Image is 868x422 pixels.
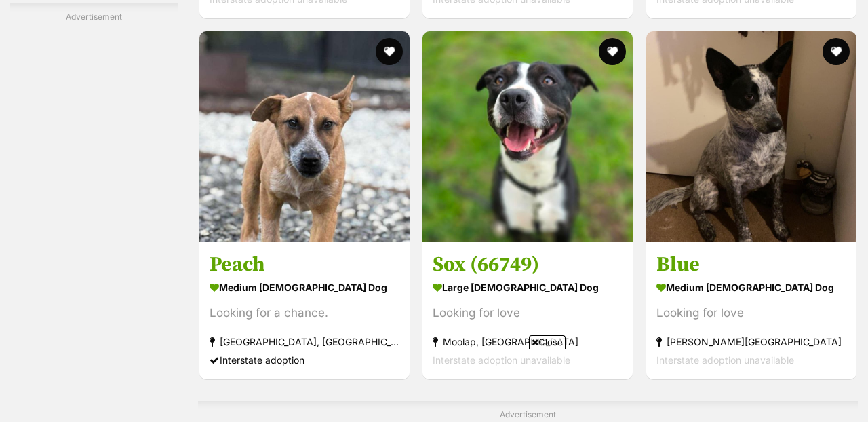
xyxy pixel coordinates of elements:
[210,332,399,351] strong: [GEOGRAPHIC_DATA], [GEOGRAPHIC_DATA]
[210,277,399,297] strong: medium [DEMOGRAPHIC_DATA] Dog
[646,242,856,379] a: Blue medium [DEMOGRAPHIC_DATA] Dog Looking for love [PERSON_NAME][GEOGRAPHIC_DATA] Interstate ado...
[656,304,846,322] div: Looking for love
[433,332,623,351] strong: Moolap, [GEOGRAPHIC_DATA]
[376,38,403,65] button: favourite
[105,354,763,415] iframe: Advertisement
[210,304,399,322] div: Looking for a chance.
[433,252,623,277] h3: Sox (66749)
[656,332,846,351] strong: [PERSON_NAME][GEOGRAPHIC_DATA]
[656,354,794,366] span: Interstate adoption unavailable
[433,304,623,322] div: Looking for love
[422,242,633,379] a: Sox (66749) large [DEMOGRAPHIC_DATA] Dog Looking for love Moolap, [GEOGRAPHIC_DATA] Interstate ad...
[433,277,623,297] strong: large [DEMOGRAPHIC_DATA] Dog
[529,335,566,349] span: Close
[823,38,850,65] button: favourite
[656,277,846,297] strong: medium [DEMOGRAPHIC_DATA] Dog
[646,31,856,242] img: Blue - Australian Kelpie x Australian Cattle Dog
[199,31,410,242] img: Peach - Australian Cattle Dog
[422,31,633,242] img: Sox (66749) - American Staffordshire Terrier Dog
[599,38,627,65] button: favourite
[199,242,410,379] a: Peach medium [DEMOGRAPHIC_DATA] Dog Looking for a chance. [GEOGRAPHIC_DATA], [GEOGRAPHIC_DATA] In...
[210,252,399,277] h3: Peach
[656,252,846,277] h3: Blue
